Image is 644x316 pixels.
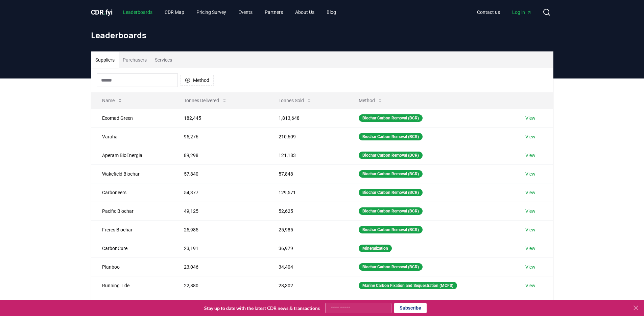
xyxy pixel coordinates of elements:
a: View [525,171,535,177]
a: View [525,226,535,233]
td: 57,840 [173,164,267,183]
div: Biochar Carbon Removal (BCR) [359,263,423,271]
div: Biochar Carbon Removal (BCR) [359,133,423,140]
td: 34,404 [268,257,348,276]
td: Pacific Biochar [91,202,173,220]
a: View [525,133,535,140]
a: Contact us [472,6,505,18]
a: View [525,115,535,121]
span: . [103,8,105,16]
td: 23,046 [173,257,267,276]
div: Marine Carbon Fixation and Sequestration (MCFS) [359,282,457,289]
a: CDR Map [159,6,190,18]
button: Method [353,94,388,107]
a: Blog [321,6,341,18]
a: About Us [290,6,320,18]
a: View [525,264,535,270]
td: 210,609 [268,127,348,146]
td: Planboo [91,257,173,276]
td: 25,985 [268,220,348,239]
td: 95,276 [173,127,267,146]
nav: Main [472,6,537,18]
a: View [525,208,535,215]
td: 25,985 [173,220,267,239]
div: Biochar Carbon Removal (BCR) [359,189,423,196]
td: 28,302 [268,276,348,295]
a: View [525,282,535,289]
a: Pricing Survey [191,6,232,18]
td: Running Tide [91,276,173,295]
div: Biochar Carbon Removal (BCR) [359,226,423,233]
a: View [525,152,535,159]
button: Method [181,75,214,86]
a: CDR.fyi [91,7,113,17]
nav: Main [118,6,341,18]
div: Biochar Carbon Removal (BCR) [359,170,423,178]
a: View [525,245,535,252]
td: 22,880 [173,276,267,295]
td: 182,445 [173,109,267,127]
td: Aperam BioEnergia [91,146,173,164]
td: 23,191 [173,239,267,257]
span: CDR fyi [91,8,113,16]
div: Biochar Carbon Removal (BCR) [359,152,423,159]
h1: Leaderboards [91,30,553,41]
td: 129,571 [268,183,348,202]
td: 49,125 [173,202,267,220]
td: Carboneers [91,183,173,202]
button: Services [151,52,176,68]
td: 52,625 [268,202,348,220]
button: Suppliers [91,52,119,68]
button: Purchasers [119,52,151,68]
button: Name [97,94,128,107]
a: View [525,189,535,196]
div: Biochar Carbon Removal (BCR) [359,207,423,215]
td: 121,183 [268,146,348,164]
td: Varaha [91,127,173,146]
td: Freres Biochar [91,220,173,239]
button: Tonnes Sold [273,94,317,107]
td: 89,298 [173,146,267,164]
a: Events [233,6,258,18]
div: Mineralization [359,245,392,252]
td: 36,979 [268,239,348,257]
a: Leaderboards [118,6,158,18]
span: Log in [512,9,532,16]
td: CarbonCure [91,239,173,257]
td: Wakefield Biochar [91,164,173,183]
td: 54,377 [173,183,267,202]
td: 1,813,648 [268,109,348,127]
a: Log in [507,6,537,18]
a: Partners [259,6,288,18]
td: Exomad Green [91,109,173,127]
td: 57,848 [268,164,348,183]
button: Tonnes Delivered [178,94,233,107]
div: Biochar Carbon Removal (BCR) [359,114,423,122]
